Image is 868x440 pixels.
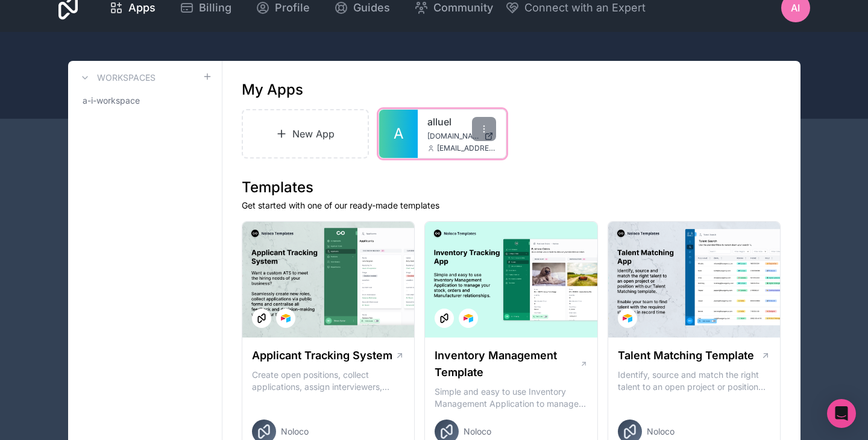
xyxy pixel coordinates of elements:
[618,347,754,364] h1: Talent Matching Template
[281,426,309,438] span: Noloco
[252,347,392,364] h1: Applicant Tracking System
[83,95,140,107] span: a-i-workspace
[464,313,473,323] img: Airtable Logo
[827,399,856,428] div: Open Intercom Messenger
[791,1,800,15] span: ai
[437,143,496,153] span: [EMAIL_ADDRESS][DOMAIN_NAME]
[435,386,588,410] p: Simple and easy to use Inventory Management Application to manage your stock, orders and Manufact...
[435,347,579,381] h1: Inventory Management Template
[252,369,405,393] p: Create open positions, collect applications, assign interviewers, centralise candidate feedback a...
[78,90,212,112] a: a-i-workspace
[623,313,632,323] img: Airtable Logo
[78,71,156,85] a: Workspaces
[242,178,781,197] h1: Templates
[97,72,156,84] h3: Workspaces
[242,109,370,159] a: New App
[242,80,303,99] h1: My Apps
[427,131,496,141] a: [DOMAIN_NAME]
[427,131,479,141] span: [DOMAIN_NAME]
[647,426,675,438] span: Noloco
[281,313,291,323] img: Airtable Logo
[394,124,404,143] span: A
[618,369,771,393] p: Identify, source and match the right talent to an open project or position with our Talent Matchi...
[242,200,781,212] p: Get started with one of our ready-made templates
[464,426,491,438] span: Noloco
[427,115,496,129] a: alluel
[379,110,418,158] a: A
